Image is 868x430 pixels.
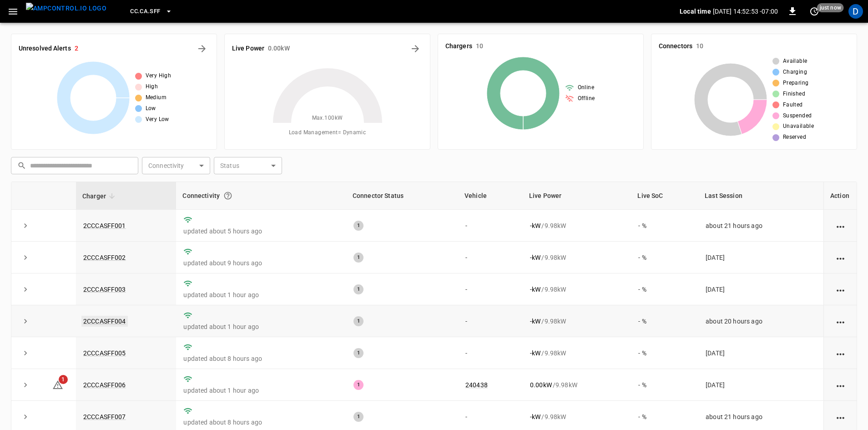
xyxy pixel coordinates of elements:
span: Very High [146,71,172,81]
h6: Unresolved Alerts [19,44,71,54]
button: expand row [19,219,32,233]
span: Available [783,57,807,66]
td: about 20 hours ago [698,305,823,337]
img: ampcontrol.io logo [26,3,106,14]
div: profile-icon [848,4,863,19]
td: [DATE] [698,273,823,305]
span: Charger [82,191,118,202]
h6: 0.00 kW [268,44,290,54]
span: Charging [783,68,807,77]
th: Connector Status [346,182,458,210]
p: updated about 9 hours ago [183,258,338,268]
p: updated about 1 hour ago [183,386,338,395]
div: 1 [353,348,363,358]
button: expand row [19,378,32,392]
button: CC.CA.SFF [126,3,176,20]
a: 2CCCASFF007 [83,413,126,420]
p: 0.00 kW [530,380,552,390]
th: Last Session [698,182,823,210]
p: Local time [680,7,711,16]
td: - % [631,305,698,337]
button: expand row [19,283,32,296]
p: [DATE] 14:52:53 -07:00 [713,7,778,16]
span: Max. 100 kW [312,114,343,123]
div: 1 [353,316,363,326]
p: updated about 8 hours ago [183,418,338,427]
div: 1 [353,284,363,294]
a: 240438 [465,381,488,389]
div: action cell options [835,349,846,358]
a: 1 [52,381,63,388]
span: Faulted [783,101,803,110]
td: - % [631,242,698,273]
span: Unavailable [783,122,814,131]
div: action cell options [835,253,846,262]
p: updated about 5 hours ago [183,227,338,236]
h6: 2 [75,44,78,54]
div: 1 [353,380,363,390]
p: - kW [530,253,540,262]
th: Live Power [523,182,631,210]
td: - [458,242,523,273]
td: - % [631,210,698,242]
span: Preparing [783,79,809,88]
span: Low [146,104,156,113]
h6: 10 [696,41,703,51]
div: / 9.98 kW [530,317,624,326]
h6: Connectors [659,41,692,51]
span: Offline [578,94,595,103]
p: updated about 1 hour ago [183,290,338,299]
p: - kW [530,349,540,358]
td: - [458,273,523,305]
div: / 9.98 kW [530,412,624,421]
td: - [458,210,523,242]
button: expand row [19,314,32,328]
button: All Alerts [195,41,209,56]
div: / 9.98 kW [530,349,624,358]
span: 1 [59,375,68,384]
p: updated about 8 hours ago [183,354,338,363]
div: action cell options [835,285,846,294]
td: - % [631,369,698,401]
button: expand row [19,410,32,424]
button: expand row [19,251,32,264]
a: 2CCCASFF001 [83,222,126,229]
h6: Chargers [445,41,472,51]
p: - kW [530,412,540,421]
span: Very Low [146,115,169,124]
h6: 10 [476,41,483,51]
td: - [458,337,523,369]
div: action cell options [835,221,846,230]
div: Connectivity [182,187,339,204]
a: 2CCCASFF002 [83,254,126,261]
button: set refresh interval [807,4,822,19]
td: - % [631,337,698,369]
td: about 21 hours ago [698,210,823,242]
th: Vehicle [458,182,523,210]
p: updated about 1 hour ago [183,322,338,331]
span: Load Management = Dynamic [289,128,366,137]
a: 2CCCASFF004 [81,316,128,327]
a: 2CCCASFF006 [83,381,126,389]
span: Medium [146,93,167,102]
td: [DATE] [698,242,823,273]
div: action cell options [835,317,846,326]
div: 1 [353,221,363,231]
td: [DATE] [698,369,823,401]
span: High [146,82,158,91]
button: Energy Overview [408,41,423,56]
button: expand row [19,346,32,360]
h6: Live Power [232,44,264,54]
p: - kW [530,285,540,294]
div: / 9.98 kW [530,285,624,294]
span: Online [578,83,594,92]
span: CC.CA.SFF [130,6,160,17]
div: / 9.98 kW [530,380,624,390]
div: action cell options [835,380,846,390]
span: Finished [783,90,805,99]
div: 1 [353,253,363,263]
p: - kW [530,221,540,230]
td: [DATE] [698,337,823,369]
div: action cell options [835,412,846,421]
a: 2CCCASFF003 [83,286,126,293]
